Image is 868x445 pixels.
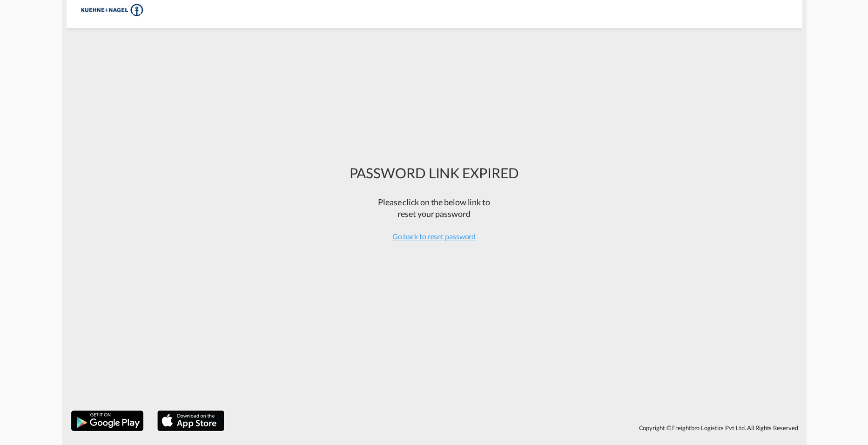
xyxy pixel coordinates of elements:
img: apple.png [156,410,225,432]
div: PASSWORD LINK EXPIRED [350,163,519,182]
span: Go back to reset password [392,232,476,241]
span: reset your password [397,209,470,219]
span: Please click on the below link to [378,197,490,207]
div: Copyright © Freightbro Logistics Pvt Ltd. All Rights Reserved [229,420,802,436]
img: google.png [70,410,144,432]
